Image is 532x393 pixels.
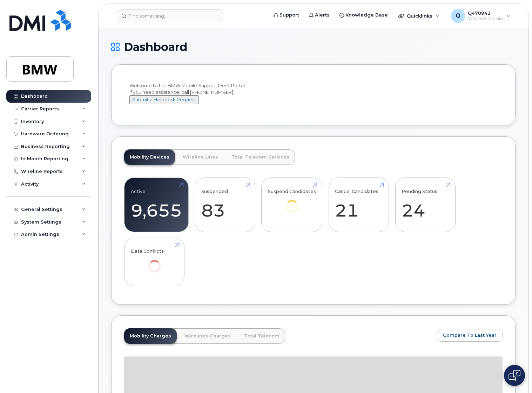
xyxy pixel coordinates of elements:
[335,182,382,228] a: Cancel Candidates 21
[268,182,316,222] a: Suspend Candidates
[124,149,175,165] a: Mobility Devices
[437,329,503,342] button: Compare To Last Year
[111,41,516,53] h1: Dashboard
[238,328,285,344] a: Total Telecom
[131,182,182,228] a: Active 9,655
[226,149,295,165] a: Total Telecom Services
[124,328,177,344] a: Mobility Charges
[509,370,520,381] img: Open chat
[131,241,178,282] a: Data Conflicts
[443,332,497,339] span: Compare To Last Year
[179,328,236,344] a: Wirelines Charges
[402,182,449,228] a: Pending Status 24
[177,149,224,165] a: Wireline Lines
[129,82,497,110] div: Welcome to the BMW Mobile Support Desk Portal If you need assistance, call [PHONE_NUMBER].
[201,182,249,228] a: Suspended 83
[129,97,199,102] a: Submit a Helpdesk Request
[129,95,199,104] button: Submit a Helpdesk Request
